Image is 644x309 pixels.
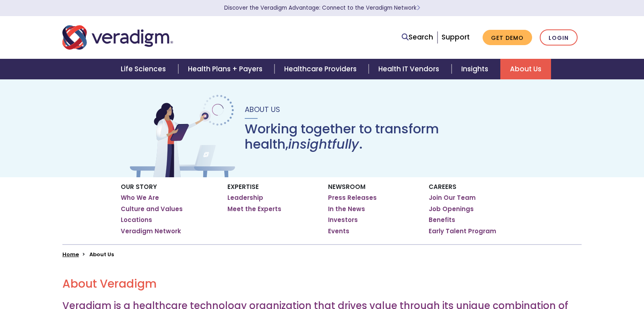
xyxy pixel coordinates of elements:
[328,227,349,235] a: Events
[369,59,451,79] a: Health IT Vendors
[429,227,496,235] a: Early Talent Program
[121,216,152,224] a: Locations
[111,59,178,79] a: Life Sciences
[245,121,517,152] h1: Working together to transform health, .
[275,59,369,79] a: Healthcare Providers
[402,32,433,43] a: Search
[227,205,281,213] a: Meet the Experts
[328,205,365,213] a: In the News
[452,59,500,79] a: Insights
[288,135,359,153] em: insightfully
[442,32,470,42] a: Support
[62,24,173,51] img: Veradigm logo
[62,251,79,258] a: Home
[540,29,578,46] a: Login
[245,104,280,114] span: About Us
[121,227,181,235] a: Veradigm Network
[227,194,263,202] a: Leadership
[121,194,159,202] a: Who We Are
[483,30,532,46] a: Get Demo
[417,4,420,12] span: Learn More
[178,59,275,79] a: Health Plans + Payers
[429,194,476,202] a: Join Our Team
[121,205,183,213] a: Culture and Values
[328,194,377,202] a: Press Releases
[328,216,358,224] a: Investors
[224,4,420,12] a: Discover the Veradigm Advantage: Connect to the Veradigm NetworkLearn More
[62,277,582,291] h2: About Veradigm
[429,205,474,213] a: Job Openings
[500,59,551,79] a: About Us
[429,216,455,224] a: Benefits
